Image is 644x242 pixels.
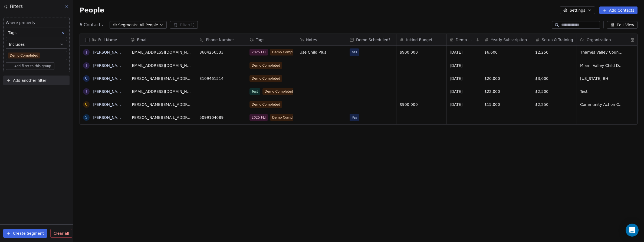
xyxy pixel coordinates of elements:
a: [PERSON_NAME] [93,50,124,54]
span: [EMAIL_ADDRESS][DOMAIN_NAME] [130,63,193,68]
span: $2,250 [535,102,573,107]
span: Email [137,37,147,42]
span: Segments: [118,22,139,28]
div: Demo Date [446,34,481,45]
span: Phone Number [206,37,234,42]
div: Notes [296,34,346,45]
a: [PERSON_NAME] [93,102,124,107]
span: 2025 FLI [249,114,268,121]
div: Demo Scheduled? [346,34,396,45]
a: [PERSON_NAME] [93,115,124,120]
span: Community Action Council [580,102,623,107]
div: Setup & Training [532,34,577,45]
span: 3109461514 [199,76,243,81]
span: [PERSON_NAME][EMAIL_ADDRESS][DOMAIN_NAME] [130,76,193,81]
span: Demo Completed [262,88,295,95]
span: People [80,6,104,14]
span: Test [580,89,623,94]
span: [PERSON_NAME][EMAIL_ADDRESS][PERSON_NAME][DOMAIN_NAME] [130,115,193,120]
div: Open Intercom Messenger [626,224,639,237]
div: J [86,63,87,68]
span: [EMAIL_ADDRESS][DOMAIN_NAME] [130,50,193,55]
span: [DATE] [450,76,478,81]
span: [DATE] [450,89,478,94]
span: Yes [352,50,357,55]
span: Demo Completed [249,62,282,69]
div: S [85,115,88,120]
span: Demo Scheduled? [356,37,390,42]
span: $900,000 [400,50,443,55]
span: Demo Completed [249,75,282,82]
span: [PERSON_NAME][EMAIL_ADDRESS][PERSON_NAME][DOMAIN_NAME] [130,102,193,107]
div: J [86,50,87,55]
span: [DATE] [450,50,478,55]
span: 6 Contacts [80,22,103,28]
span: $2,250 [535,50,573,55]
span: [US_STATE] BH [580,76,623,81]
span: Demo Completed [270,49,303,55]
span: Yearly Subscription [491,37,527,42]
span: $6,600 [484,50,528,55]
span: $3,000 [535,76,573,81]
a: [PERSON_NAME] [93,76,124,81]
span: Use Child Plus [300,50,343,55]
span: Notes [306,37,317,42]
span: $22,000 [484,89,528,94]
span: Demo Completed [270,114,303,121]
div: Organization [577,34,627,45]
a: [PERSON_NAME] [93,89,124,94]
div: Inkind Budget [396,34,446,45]
span: Thames Valley Council For Community Action [580,50,623,55]
span: $900,000 [400,102,443,107]
div: grid [80,46,127,234]
span: All People [140,22,158,28]
div: Full Name [80,34,127,45]
span: Yes [352,115,357,120]
span: 8604256533 [199,50,243,55]
span: [DATE] [450,63,478,68]
div: C [85,102,88,107]
span: Demo Completed [249,101,282,108]
button: Settings [560,6,595,14]
span: Miami Valley Child Development Centers [580,63,623,68]
a: [PERSON_NAME] [93,63,124,68]
div: C [85,76,88,81]
div: Yearly Subscription [481,34,532,45]
div: T [85,89,88,94]
span: [EMAIL_ADDRESS][DOMAIN_NAME] [130,89,193,94]
span: $2,500 [535,89,573,94]
span: 5099104089 [199,115,243,120]
button: Add Contacts [599,6,638,14]
button: Filter(1) [170,21,198,29]
div: Email [127,34,196,45]
span: Full Name [98,37,117,42]
div: Phone Number [196,34,246,45]
span: Setup & Training [542,37,573,42]
span: $20,000 [484,76,528,81]
span: Test [249,88,260,95]
span: [DATE] [450,102,478,107]
span: Organization [587,37,611,42]
button: Edit View [607,21,638,29]
span: $15,000 [484,102,528,107]
div: Tags [246,34,296,45]
span: Demo Date [456,37,474,42]
span: 2025 FLI [249,49,268,55]
span: Inkind Budget [406,37,433,42]
span: Tags [256,37,264,42]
